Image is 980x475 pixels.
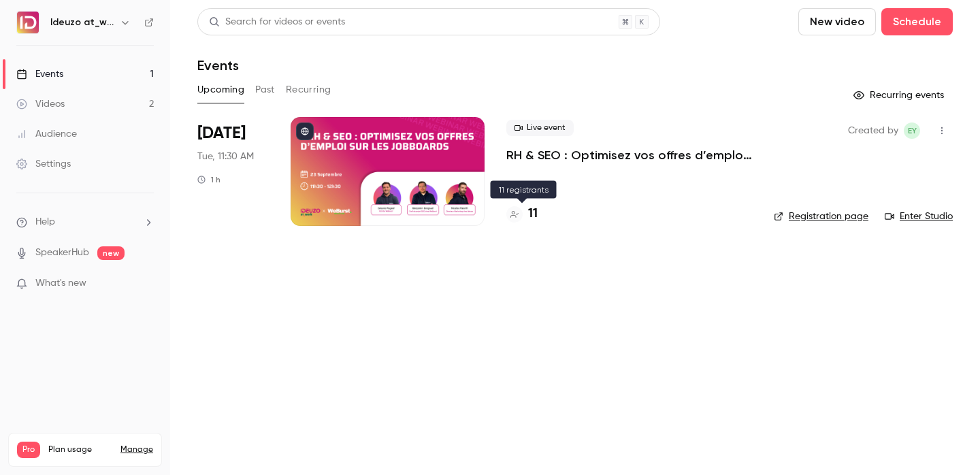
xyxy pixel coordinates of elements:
span: Eva Yahiaoui [904,122,920,139]
div: Search for videos or events [209,15,345,29]
div: Events [16,67,63,81]
span: Live event [506,120,574,136]
div: 1 h [197,174,220,185]
div: Sep 23 Tue, 11:30 AM (Europe/Madrid) [197,117,269,226]
div: Videos [16,97,65,111]
a: Enter Studio [885,210,953,223]
a: Manage [120,444,153,455]
a: RH & SEO : Optimisez vos offres d’emploi sur les jobboards [506,147,752,163]
span: new [97,246,125,260]
span: [DATE] [197,122,246,144]
img: Ideuzo at_work [17,12,39,33]
span: What's new [35,276,86,291]
a: 11 [506,205,538,223]
span: EY [908,122,917,139]
button: Past [255,79,275,101]
span: Help [35,215,55,229]
a: Registration page [774,210,868,223]
span: Created by [848,122,898,139]
span: Plan usage [48,444,112,455]
h1: Events [197,57,239,73]
li: help-dropdown-opener [16,215,154,229]
div: Audience [16,127,77,141]
button: Recurring events [847,84,953,106]
button: Upcoming [197,79,244,101]
button: Recurring [286,79,331,101]
span: Tue, 11:30 AM [197,150,254,163]
a: SpeakerHub [35,246,89,260]
button: New video [798,8,876,35]
h4: 11 [528,205,538,223]
div: Settings [16,157,71,171]
span: Pro [17,442,40,458]
h6: Ideuzo at_work [50,16,114,29]
iframe: Noticeable Trigger [137,278,154,290]
button: Schedule [881,8,953,35]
